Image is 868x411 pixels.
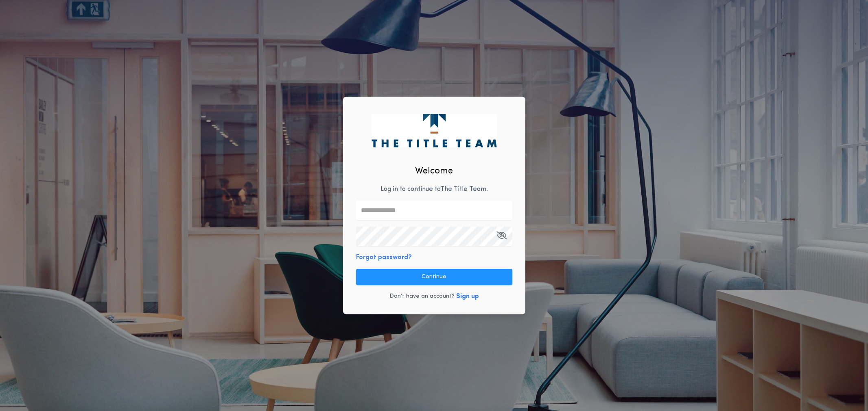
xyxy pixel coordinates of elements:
[356,253,412,262] button: Forgot password?
[456,292,479,301] button: Sign up
[389,292,455,301] p: Don't have an account?
[356,269,512,285] button: Continue
[380,184,488,194] p: Log in to continue to The Title Team .
[372,114,496,147] img: logo
[415,164,453,178] h2: Welcome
